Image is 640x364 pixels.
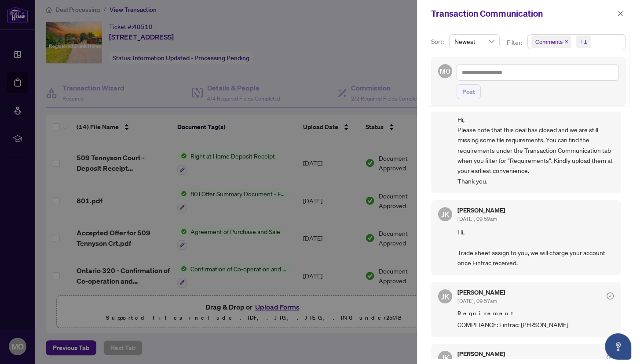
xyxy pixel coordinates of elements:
span: Hi, Trade sheet assign to you, we will charge your account once Fintrac received. [457,227,614,268]
div: +1 [580,37,587,46]
p: Filter: [507,38,523,47]
span: Requirement [457,309,614,318]
button: Open asap [605,333,631,360]
span: JK [441,352,450,364]
span: close [564,40,569,44]
span: check-circle [607,292,614,299]
h5: [PERSON_NAME] [457,207,505,213]
span: Comments [531,36,571,48]
span: Comments [535,37,563,46]
button: Post [457,84,481,99]
span: [DATE], 09:59am [457,216,497,222]
span: JK [441,290,450,303]
div: Transaction Communication [431,7,614,20]
h5: [PERSON_NAME] [457,351,505,357]
span: close [617,11,623,17]
span: MO [440,66,450,76]
span: Newest [454,35,494,48]
p: Sort: [431,37,446,47]
span: Hi, Please note that this deal has closed and we are still missing some file requirements. You ca... [457,115,614,187]
span: [DATE], 09:57am [457,298,497,304]
h5: [PERSON_NAME] [457,289,505,296]
span: check-circle [607,354,614,361]
span: JK [441,208,450,220]
span: COMPLIANCE: Fintrac: [PERSON_NAME] [457,320,614,330]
